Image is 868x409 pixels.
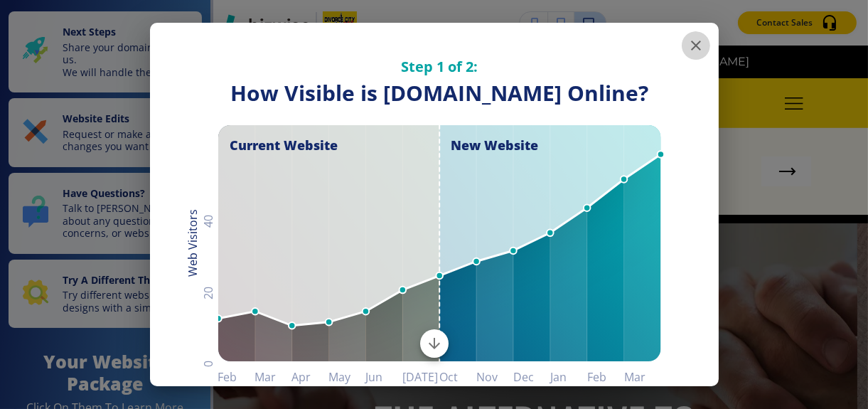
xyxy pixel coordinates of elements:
[218,367,255,387] h6: Feb
[477,367,514,387] h6: Nov
[420,329,449,358] button: Scroll to bottom
[255,367,292,387] h6: Mar
[514,367,551,387] h6: Dec
[440,367,477,387] h6: Oct
[292,367,329,387] h6: Apr
[625,367,662,387] h6: Mar
[329,367,366,387] h6: May
[588,367,625,387] h6: Feb
[551,367,588,387] h6: Jan
[366,367,403,387] h6: Jun
[403,367,440,387] h6: [DATE]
